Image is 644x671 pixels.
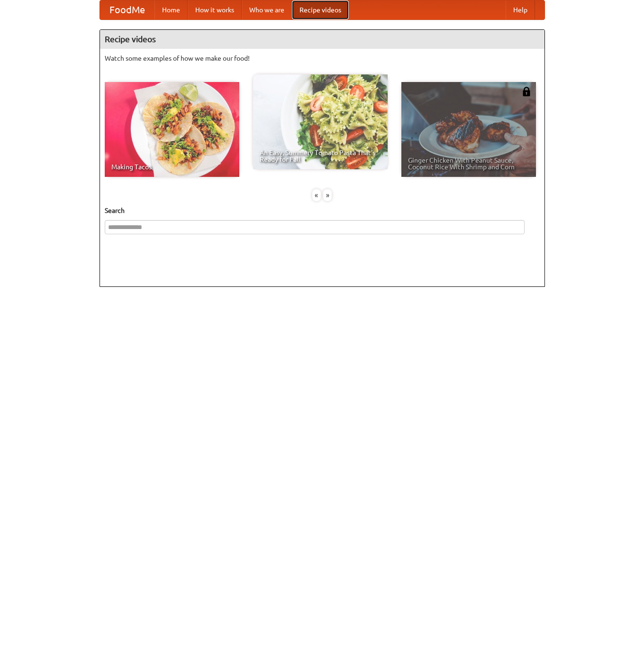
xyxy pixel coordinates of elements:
div: « [312,189,321,201]
a: Who we are [242,0,292,19]
a: Home [154,0,188,19]
a: How it works [188,0,242,19]
h4: Recipe videos [100,30,544,49]
span: An Easy, Summery Tomato Pasta That's Ready for Fall [260,149,381,163]
a: Help [506,0,535,19]
h5: Search [105,206,540,215]
img: 483408.png [522,87,531,96]
a: Recipe videos [292,0,349,19]
a: FoodMe [100,0,154,19]
span: Making Tacos [111,164,233,170]
a: Making Tacos [105,82,239,177]
p: Watch some examples of how we make our food! [105,54,540,63]
div: » [323,189,332,201]
a: An Easy, Summery Tomato Pasta That's Ready for Fall [253,74,388,169]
